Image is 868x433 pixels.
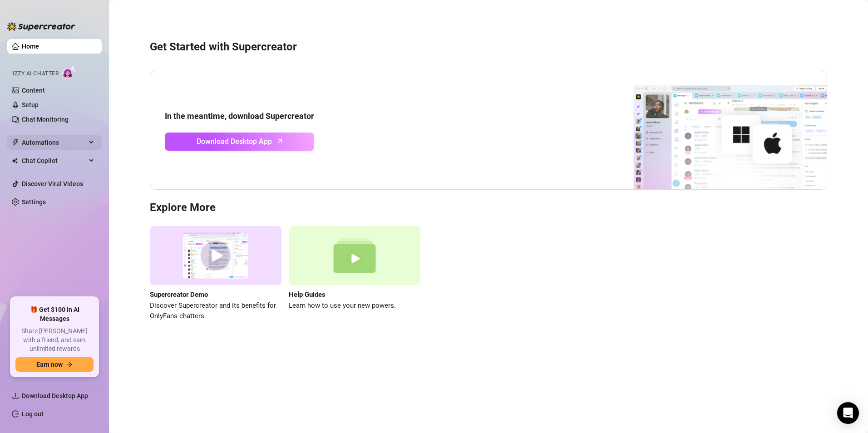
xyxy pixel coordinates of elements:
a: Supercreator DemoDiscover Supercreator and its benefits for OnlyFans chatters. [150,226,281,322]
span: Chat Copilot [22,153,86,168]
h3: Get Started with Supercreator [150,40,827,54]
strong: Supercreator Demo [150,290,208,299]
span: 🎁 Get $100 in AI Messages [15,305,94,323]
span: arrow-right [66,361,73,368]
span: Discover Supercreator and its benefits for OnlyFans chatters. [150,300,281,322]
strong: Help Guides [289,290,325,299]
span: Earn now [36,361,63,368]
img: download app [600,71,827,189]
img: Chat Copilot [12,157,18,164]
span: Download Desktop App [22,392,88,399]
span: arrow-up [275,136,285,146]
a: Log out [22,410,44,418]
h3: Explore More [150,201,827,215]
a: Home [22,43,39,50]
a: Chat Monitoring [22,116,69,123]
span: thunderbolt [12,139,19,146]
img: help guides [289,226,420,285]
span: download [12,392,19,399]
span: Izzy AI Chatter [13,69,59,78]
div: Open Intercom Messenger [837,402,859,424]
span: Download Desktop App [197,136,272,147]
button: Earn nowarrow-right [15,357,94,372]
span: Share [PERSON_NAME] with a friend, and earn unlimited rewards [15,327,94,354]
span: Automations [22,135,86,150]
img: AI Chatter [62,66,76,79]
a: Settings [22,198,46,206]
a: Content [22,87,45,94]
a: Discover Viral Videos [22,180,83,187]
img: supercreator demo [150,226,281,285]
span: Learn how to use your new powers. [289,300,420,311]
img: logo-BBDzfeDw.svg [7,22,75,31]
a: Download Desktop Apparrow-up [165,133,314,151]
strong: In the meantime, download Supercreator [165,111,314,121]
a: Setup [22,101,39,108]
a: Help GuidesLearn how to use your new powers. [289,226,420,322]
